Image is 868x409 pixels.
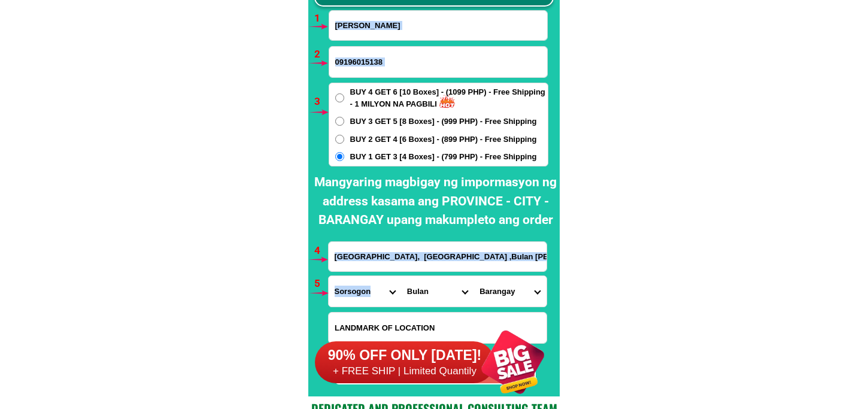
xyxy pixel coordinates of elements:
[314,276,328,292] h6: 5
[335,135,344,144] input: BUY 2 GET 4 [6 Boxes] - (899 PHP) - Free Shipping
[314,243,328,259] h6: 4
[315,347,494,365] h6: 90% OFF ONLY [DATE]!
[314,94,328,110] h6: 3
[401,276,474,307] select: Select district
[335,152,344,161] input: BUY 1 GET 3 [4 Boxes] - (799 PHP) - Free Shipping
[350,151,537,163] span: BUY 1 GET 3 [4 Boxes] - (799 PHP) - Free Shipping
[350,86,548,110] span: BUY 4 GET 6 [10 Boxes] - (1099 PHP) - Free Shipping - 1 MILYON NA PAGBILI
[474,276,546,307] select: Select commune
[329,47,547,77] input: Input phone_number
[350,134,537,146] span: BUY 2 GET 4 [6 Boxes] - (899 PHP) - Free Shipping
[314,47,328,62] h6: 2
[335,117,344,126] input: BUY 3 GET 5 [8 Boxes] - (999 PHP) - Free Shipping
[329,11,547,40] input: Input full_name
[314,11,328,26] h6: 1
[315,365,494,378] h6: + FREE SHIP | Limited Quantily
[329,276,401,307] select: Select province
[335,93,344,102] input: BUY 4 GET 6 [10 Boxes] - (1099 PHP) - Free Shipping - 1 MILYON NA PAGBILI
[350,116,537,128] span: BUY 3 GET 5 [8 Boxes] - (999 PHP) - Free Shipping
[329,242,547,271] input: Input address
[329,313,547,343] input: Input LANDMARKOFLOCATION
[311,173,560,230] h2: Mangyaring magbigay ng impormasyon ng address kasama ang PROVINCE - CITY - BARANGAY upang makumpl...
